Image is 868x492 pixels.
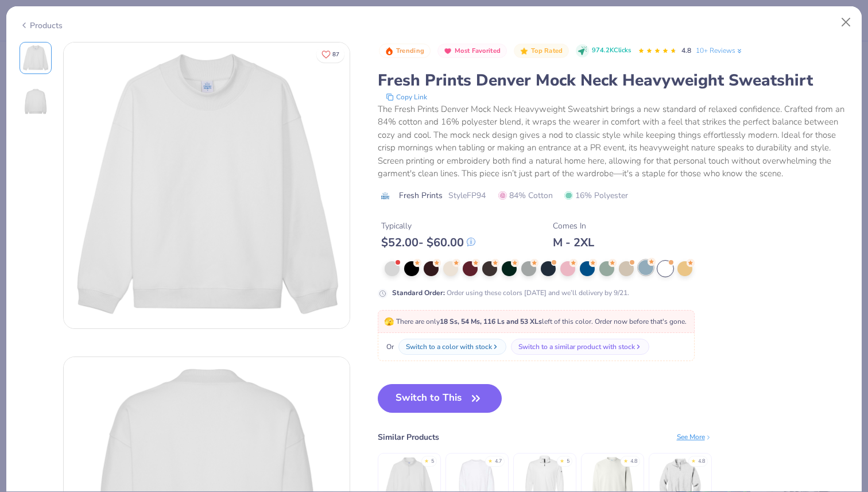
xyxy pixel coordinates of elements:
[455,48,501,54] span: Most Favorited
[638,42,677,60] div: 4.8 Stars
[514,44,569,59] button: Badge Button
[396,48,424,54] span: Trending
[385,47,394,56] img: Trending sort
[440,317,542,326] strong: 18 Ss, 54 Ms, 116 Ls and 53 XLs
[696,45,743,56] a: 10+ Reviews
[22,44,49,72] img: Front
[553,220,594,232] div: Comes In
[392,288,629,298] div: Order using these colors [DATE] and we’ll delivery by 9/21.
[378,69,849,91] div: Fresh Prints Denver Mock Neck Heavyweight Sweatshirt
[567,458,569,466] div: 5
[495,458,502,466] div: 4.7
[64,42,350,328] img: Front
[406,342,492,352] div: Switch to a color with stock
[381,220,475,232] div: Typically
[378,191,393,200] img: brand logo
[382,91,431,103] button: copy to clipboard
[437,44,507,59] button: Badge Button
[399,189,443,202] span: Fresh Prints
[381,235,475,250] div: $ 52.00 - $ 60.00
[384,317,687,326] span: There are only left of this color. Order now before that's gone.
[378,384,502,413] button: Switch to This
[378,431,439,443] div: Similar Products
[378,103,849,180] div: The Fresh Prints Denver Mock Neck Heavyweight Sweatshirt brings a new standard of relaxed confide...
[332,52,339,57] span: 87
[443,47,452,56] img: Most Favorited sort
[448,189,486,202] span: Style FP94
[379,44,431,59] button: Badge Button
[384,342,394,352] span: Or
[691,458,696,462] div: ★
[531,48,563,54] span: Top Rated
[681,46,691,55] span: 4.8
[630,458,637,466] div: 4.8
[698,458,705,466] div: 4.8
[518,342,635,352] div: Switch to a similar product with stock
[392,288,445,297] strong: Standard Order :
[677,432,712,442] div: See More
[22,88,49,115] img: Back
[553,235,594,250] div: M - 2XL
[592,46,631,56] span: 974.2K Clicks
[384,316,394,327] span: 🫣
[431,458,434,466] div: 5
[623,458,628,462] div: ★
[316,46,344,63] button: Like
[564,189,628,202] span: 16% Polyester
[498,189,553,202] span: 84% Cotton
[520,47,529,56] img: Top Rated sort
[511,339,649,355] button: Switch to a similar product with stock
[398,339,506,355] button: Switch to a color with stock
[488,458,493,462] div: ★
[20,20,63,32] div: Products
[560,458,564,462] div: ★
[424,458,429,462] div: ★
[835,11,857,33] button: Close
